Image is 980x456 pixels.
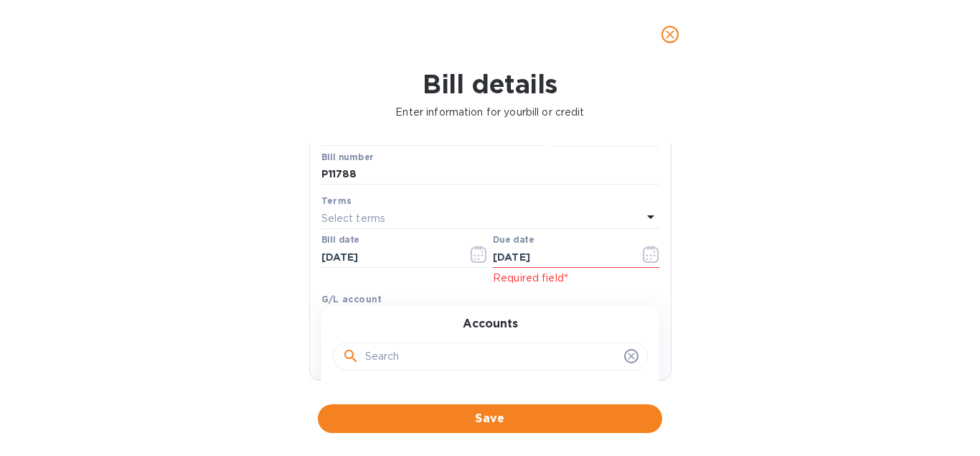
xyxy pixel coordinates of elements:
[321,211,386,226] p: Select terms
[321,236,359,245] label: Bill date
[11,69,969,99] h1: Bill details
[365,346,618,368] input: Search
[321,164,659,185] input: Enter bill number
[329,410,651,427] span: Save
[321,309,419,324] p: Select G/L account
[318,404,662,433] button: Save
[321,294,382,304] b: G/L account
[321,153,373,162] label: Bill number
[321,195,352,206] b: Terms
[321,246,457,268] input: Select date
[493,271,659,286] p: Required field*
[493,236,534,245] label: Due date
[11,105,969,120] p: Enter information for your bill or credit
[463,317,518,331] h3: Accounts
[493,246,628,268] input: Due date
[653,17,687,52] button: close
